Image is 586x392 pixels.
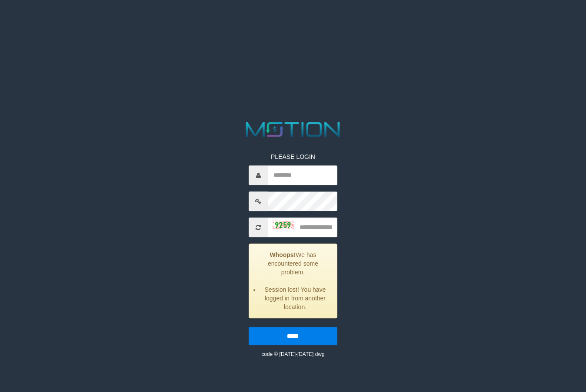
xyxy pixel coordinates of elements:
div: We has encountered some problem. [249,244,338,319]
li: Session lost! You have logged in from another location. [260,286,331,312]
img: captcha [273,221,294,229]
p: PLEASE LOGIN [249,153,338,161]
small: code © [DATE]-[DATE] dwg [261,352,324,358]
img: MOTION_logo.png [242,119,344,139]
strong: Whoops! [270,252,296,259]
